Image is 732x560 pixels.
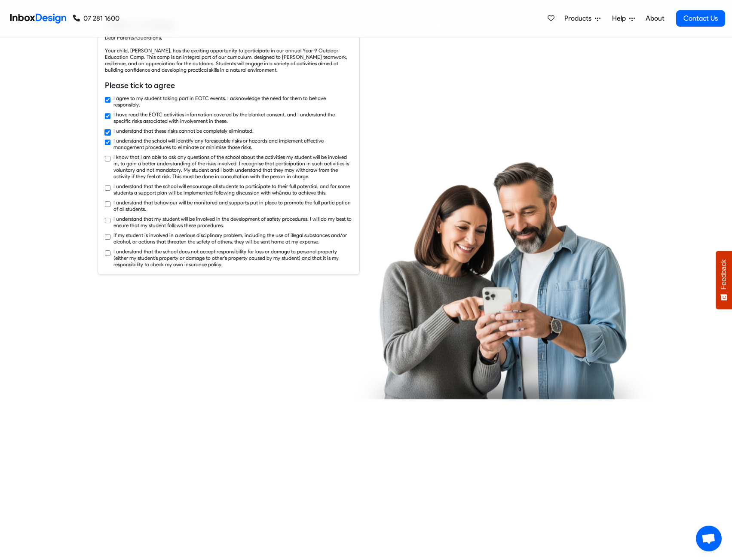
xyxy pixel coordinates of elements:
[73,13,119,24] a: 07 281 1600
[113,183,352,196] label: I understand that the school will encourage all students to participate to their full potential, ...
[720,259,728,289] span: Feedback
[676,10,725,27] a: Contact Us
[609,10,638,27] a: Help
[564,13,595,24] span: Products
[643,10,667,27] a: About
[113,95,352,108] label: I agree to my student taking part in EOTC events. I acknowledge the need for them to behave respo...
[113,216,352,228] label: I understand that my student will be involved in the development of safety procedures. I will do ...
[113,111,352,124] label: I have read the EOTC activities information covered by the blanket consent, and I understand the ...
[113,154,352,180] label: I know that I am able to ask any questions of the school about the activities my student will be ...
[113,232,352,245] label: If my student is involved in a serious disciplinary problem, including the use of illegal substan...
[113,199,352,212] label: I understand that behaviour will be monitored and supports put in place to promote the full parti...
[612,13,629,24] span: Help
[113,248,352,268] label: I understand that the school does not accept responsibility for loss or damage to personal proper...
[105,34,352,73] div: Dear Parents/Guardians, Your child, [PERSON_NAME], has the exciting opportunity to participate in...
[113,137,352,150] label: I understand the school will identify any foreseeable risks or hazards and implement effective ma...
[113,128,254,134] label: I understand that these risks cannot be completely eliminated.
[356,161,651,399] img: parents_using_phone.png
[105,80,352,91] h6: Please tick to agree
[716,251,732,309] button: Feedback - Show survey
[696,526,722,551] div: Open chat
[561,10,604,27] a: Products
